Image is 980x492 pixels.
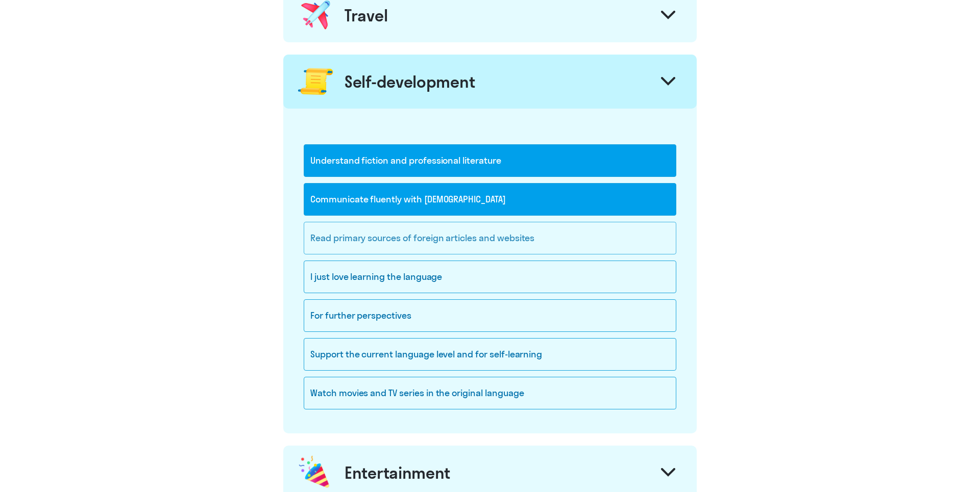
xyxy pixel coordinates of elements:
div: Read primary sources of foreign articles and websites [304,222,676,254]
div: For further perspectives [304,299,676,332]
div: Communicate fluently with [DEMOGRAPHIC_DATA] [304,183,676,216]
div: Watch movies and TV series in the original language [304,377,676,409]
div: Travel [345,5,387,25]
div: Support the current language level and for self-learning [304,338,676,371]
div: Understand fiction and professional literature [304,144,676,177]
img: roll.png [297,63,335,100]
div: Self-development [345,71,475,92]
img: celebration.png [297,454,333,491]
div: Entertainment [345,462,450,483]
div: I just love learning the language [304,261,676,293]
